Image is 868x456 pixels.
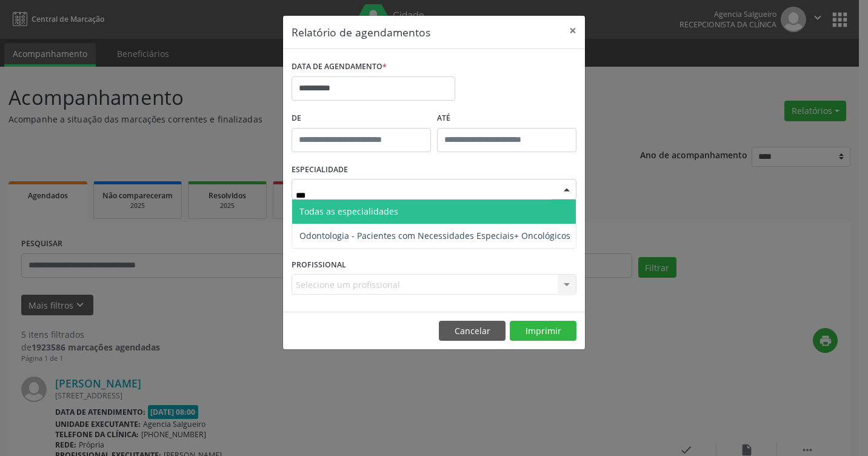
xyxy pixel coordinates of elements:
[292,255,346,274] label: PROFISSIONAL
[299,206,398,217] span: Todas as especialidades
[561,16,585,45] button: Close
[439,321,506,341] button: Cancelar
[292,161,348,179] label: ESPECIALIDADE
[292,109,431,128] label: De
[299,230,570,241] span: Odontologia - Pacientes com Necessidades Especiais+ Oncológicos
[510,321,576,341] button: Imprimir
[292,24,430,40] h5: Relatório de agendamentos
[437,109,576,128] label: ATÉ
[292,58,387,76] label: DATA DE AGENDAMENTO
